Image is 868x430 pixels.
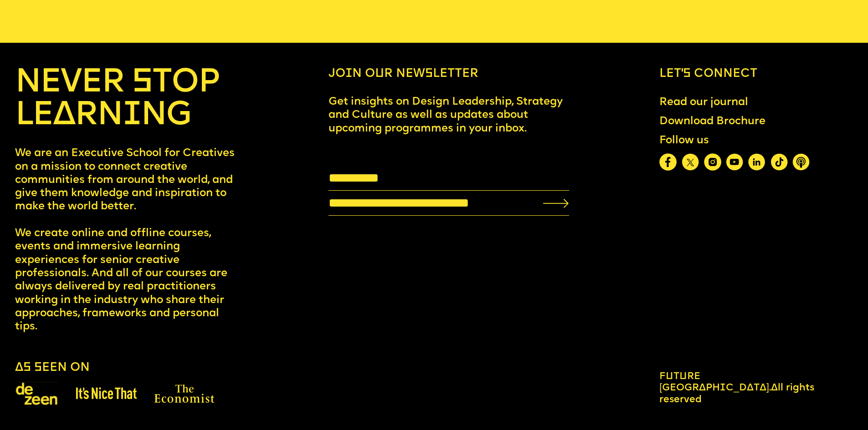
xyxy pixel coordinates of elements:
a: Download Brochure [653,109,771,134]
div: All rights reserved [659,371,816,406]
h4: NEVER STOP LEARNING [15,67,238,133]
h6: As seen on [15,361,90,375]
span: Future [GEOGRAPHIC_DATA]. [659,372,771,393]
div: Follow us [659,134,810,147]
h6: Let’s connect [659,67,853,81]
p: Get insights on Design Leadership, Strategy and Culture as well as updates about upcoming program... [329,96,569,136]
a: Read our journal [653,90,754,115]
p: We are an Executive School for Creatives on a mission to connect creative communities from around... [15,147,238,334]
h6: Join our newsletter [329,67,569,81]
